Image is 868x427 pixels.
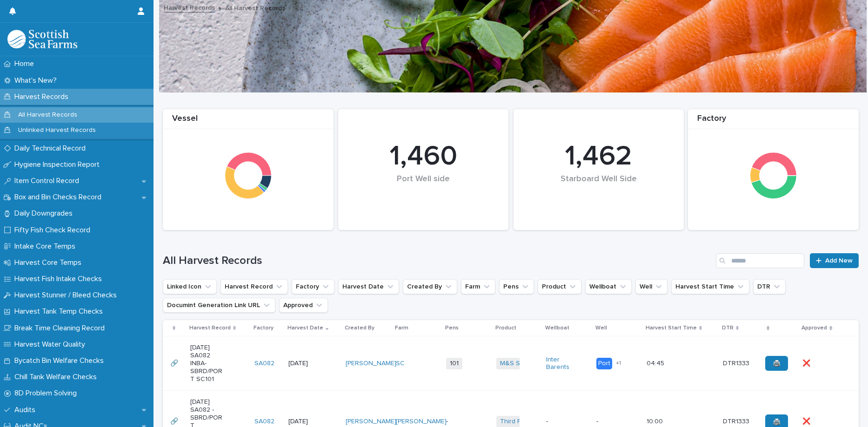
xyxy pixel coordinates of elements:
[11,258,89,267] p: Harvest Core Temps
[11,324,112,333] p: Break Time Cleaning Record
[500,360,535,368] a: M&S Select
[164,2,215,13] a: Harvest Records
[170,416,180,426] p: 🔗
[11,373,104,381] p: Chill Tank Welfare Checks
[773,360,781,367] span: 🖨️
[11,160,107,169] p: Hygiene Inspection Report
[461,279,495,294] button: Farm
[279,298,328,313] button: Approved
[11,389,84,398] p: 8D Problem Solving
[11,356,111,365] p: Bycatch Bin Welfare Checks
[546,418,579,426] p: -
[445,323,459,333] p: Pens
[288,360,321,368] p: [DATE]
[11,92,76,101] p: Harvest Records
[11,126,103,134] p: Unlinked Harvest Records
[446,418,479,426] p: -
[647,416,665,426] p: 10:00
[802,358,812,368] p: ❌
[446,358,462,369] span: 101
[7,30,77,48] img: mMrefqRFQpe26GRNOUkG
[545,323,569,333] p: Wellboat
[11,242,83,251] p: Intake Core Temps
[396,360,405,368] a: SC
[616,361,621,366] span: + 1
[499,279,534,294] button: Pens
[11,209,80,218] p: Daily Downgrades
[11,177,87,185] p: Item Control Record
[753,279,786,294] button: DTR
[163,298,275,313] button: Documint Generation Link URL
[287,323,323,333] p: Harvest Date
[825,257,853,264] span: Add New
[163,254,712,268] h1: All Harvest Records
[163,279,217,294] button: Linked Icon
[292,279,334,294] button: Factory
[11,340,93,349] p: Harvest Water Quality
[765,356,788,371] a: 🖨️
[596,418,629,426] p: -
[11,193,109,202] p: Box and Bin Checks Record
[11,76,64,85] p: What's New?
[220,279,288,294] button: Harvest Record
[810,253,859,268] a: Add New
[495,323,516,333] p: Product
[189,323,231,333] p: Harvest Record
[403,279,457,294] button: Created By
[801,323,827,333] p: Approved
[546,356,579,372] a: Inter Barents
[11,59,41,68] p: Home
[596,358,612,369] div: Port
[723,416,751,426] p: DTR1333
[773,419,781,425] span: 🖨️
[288,418,321,426] p: [DATE]
[225,2,285,13] p: All Harvest Records
[716,253,804,268] input: Search
[722,323,734,333] p: DTR
[354,140,493,173] div: 1,460
[11,226,98,235] p: Fifty Fish Check Record
[190,344,223,383] p: [DATE] SA082 INBA-SBRD/PORT SC101
[395,323,408,333] p: Farm
[11,307,110,316] p: Harvest Tank Temp Checks
[538,279,581,294] button: Product
[529,174,668,204] div: Starboard Well Side
[163,336,859,391] tr: 🔗🔗 [DATE] SA082 INBA-SBRD/PORT SC101SA082 [DATE][PERSON_NAME] SC 101M&S Select Inter Barents Port...
[585,279,632,294] button: Wellboat
[11,144,93,153] p: Daily Technical Record
[11,111,85,119] p: All Harvest Records
[170,358,180,368] p: 🔗
[529,140,668,173] div: 1,462
[11,275,109,283] p: Harvest Fish Intake Checks
[346,418,396,426] a: [PERSON_NAME]
[254,323,274,333] p: Factory
[802,416,812,426] p: ❌
[338,279,399,294] button: Harvest Date
[354,174,493,204] div: Port Well side
[500,418,556,426] a: Third Party Salmon
[254,360,274,368] a: SA082
[723,358,751,368] p: DTR1333
[671,279,749,294] button: Harvest Start Time
[647,358,666,368] p: 04:45
[11,406,43,414] p: Audits
[635,279,668,294] button: Well
[688,114,859,129] div: Factory
[346,360,396,368] a: [PERSON_NAME]
[646,323,697,333] p: Harvest Start Time
[345,323,374,333] p: Created By
[254,418,274,426] a: SA082
[595,323,607,333] p: Well
[396,418,447,426] a: [PERSON_NAME]
[163,114,334,129] div: Vessel
[11,291,124,300] p: Harvest Stunner / Bleed Checks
